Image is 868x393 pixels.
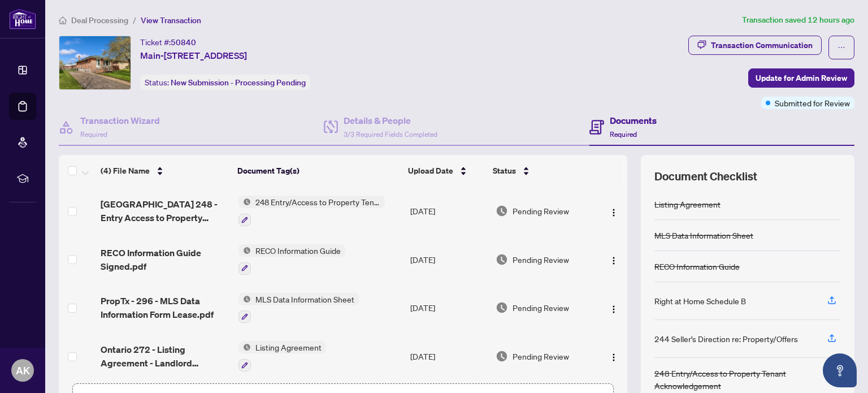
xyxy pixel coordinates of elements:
[251,244,345,257] span: RECO Information Guide
[748,68,854,88] button: Update for Admin Review
[238,196,251,208] img: Status Icon
[605,202,623,220] button: Logo
[408,165,453,177] span: Upload Date
[609,208,618,217] img: Logo
[654,169,757,184] span: Document Checklist
[101,246,229,273] span: RECO Information Guide Signed.pdf
[742,14,854,27] article: Transaction saved 12 hours ago
[609,353,618,362] img: Logo
[80,130,107,139] span: Required
[96,155,233,187] th: (4) File Name
[688,36,822,55] button: Transaction Communication
[513,205,569,217] span: Pending Review
[141,15,201,25] span: View Transaction
[233,155,403,187] th: Document Tag(s)
[140,49,247,62] span: Main-[STREET_ADDRESS]
[513,350,569,362] span: Pending Review
[496,253,508,266] img: Document Status
[654,260,740,273] div: RECO Information Guide
[513,301,569,314] span: Pending Review
[654,367,841,392] div: 248 Entry/Access to Property Tenant Acknowledgement
[238,244,251,257] img: Status Icon
[496,301,508,314] img: Document Status
[251,341,326,353] span: Listing Agreement
[775,97,850,109] span: Submitted for Review
[493,165,516,177] span: Status
[605,251,623,269] button: Logo
[238,196,385,226] button: Status Icon248 Entry/Access to Property Tenant Acknowledgement
[609,256,618,265] img: Logo
[496,205,508,217] img: Document Status
[609,305,618,314] img: Logo
[171,37,196,47] span: 50840
[406,235,491,284] td: [DATE]
[59,36,131,89] img: IMG-E12370245_1.jpg
[101,197,229,224] span: [GEOGRAPHIC_DATA] 248 - Entry Access to Property Tenant Acknowledgement.pdf
[654,229,753,241] div: MLS Data Information Sheet
[654,332,798,345] div: 244 Seller’s Direction re: Property/Offers
[406,332,491,381] td: [DATE]
[344,114,437,127] h4: Details & People
[238,244,345,275] button: Status IconRECO Information Guide
[403,155,488,187] th: Upload Date
[59,16,67,24] span: home
[251,196,385,208] span: 248 Entry/Access to Property Tenant Acknowledgement
[101,294,229,321] span: PropTx - 296 - MLS Data Information Form Lease.pdf
[654,295,746,307] div: Right at Home Schedule B
[238,341,326,372] button: Status IconListing Agreement
[711,36,813,54] div: Transaction Communication
[496,350,508,362] img: Document Status
[837,44,845,51] span: ellipsis
[488,155,594,187] th: Status
[238,293,359,323] button: Status IconMLS Data Information Sheet
[823,353,857,387] button: Open asap
[238,341,251,353] img: Status Icon
[610,130,637,139] span: Required
[101,165,150,177] span: (4) File Name
[80,114,160,127] h4: Transaction Wizard
[251,293,359,305] span: MLS Data Information Sheet
[171,77,306,88] span: New Submission - Processing Pending
[406,187,491,235] td: [DATE]
[238,293,251,305] img: Status Icon
[101,343,229,370] span: Ontario 272 - Listing Agreement - Landlord Designated Rep.pdf
[605,299,623,317] button: Logo
[610,114,657,127] h4: Documents
[756,69,847,87] span: Update for Admin Review
[140,36,196,49] div: Ticket #:
[140,75,310,90] div: Status:
[513,253,569,266] span: Pending Review
[71,15,128,25] span: Deal Processing
[344,130,437,139] span: 3/3 Required Fields Completed
[654,198,721,210] div: Listing Agreement
[133,14,136,27] li: /
[16,362,30,378] span: AK
[605,347,623,365] button: Logo
[406,284,491,332] td: [DATE]
[9,8,36,29] img: logo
